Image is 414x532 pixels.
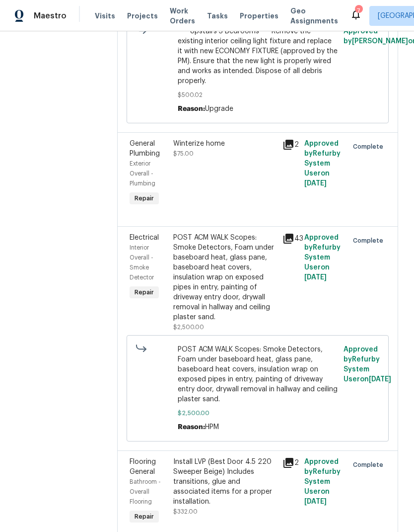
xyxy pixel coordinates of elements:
span: Approved by Refurby System User on [304,140,341,187]
span: Reason: [178,424,205,431]
span: Approved by Refurby System User on [304,234,341,281]
span: Tasks [207,12,228,19]
span: [DATE] [304,274,327,281]
span: Electrical [130,234,159,241]
span: Flooring General [130,458,156,475]
span: Bathroom - Overall Flooring [130,479,161,505]
div: 7 [355,6,362,16]
span: Exterior Overall - Plumbing [130,161,155,186]
div: 2 [282,457,298,469]
span: Work Orders [170,6,195,26]
span: Properties [240,11,278,21]
span: Repair [131,287,158,297]
span: Repair [131,193,158,203]
span: *** Upstairs 3 Bedrooms*** Remove the existing interior ceiling light fixture and replace it with... [178,26,338,86]
span: Visits [95,11,115,21]
div: POST ACM WALK Scopes: Smoke Detectors, Foam under baseboard heat, glass pane, baseboard heat cove... [173,233,276,322]
span: Complete [353,460,387,470]
span: Reason: [178,105,205,112]
div: 43 [282,233,298,245]
span: $2,500.00 [173,324,204,330]
span: [DATE] [304,498,327,505]
span: [DATE] [304,180,327,187]
span: $332.00 [173,509,198,515]
span: $2,500.00 [178,408,338,418]
div: 2 [282,139,298,151]
span: Projects [127,11,158,21]
span: Complete [353,236,387,246]
span: Geo Assignments [290,6,338,26]
span: General Plumbing [130,140,160,157]
span: Complete [353,142,387,152]
span: [DATE] [369,376,391,383]
span: $500.02 [178,90,338,100]
span: Upgrade [205,105,233,112]
span: HPM [205,424,219,431]
span: Interior Overall - Smoke Detector [130,245,154,280]
span: POST ACM WALK Scopes: Smoke Detectors, Foam under baseboard heat, glass pane, baseboard heat cove... [178,345,338,404]
div: Winterize home [173,139,276,149]
span: Maestro [34,11,67,21]
span: Repair [131,512,158,522]
span: $75.00 [173,151,194,157]
div: Install LVP (Best Door 4.5 220 Sweeper Beige) Includes transitions, glue and associated items for... [173,457,276,507]
span: Approved by Refurby System User on [304,458,341,505]
span: Approved by Refurby System User on [344,346,391,383]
